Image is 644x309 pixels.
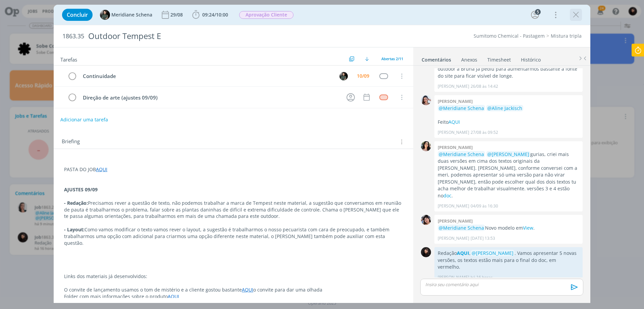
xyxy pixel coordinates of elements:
[62,33,84,40] span: 1863.35
[487,53,511,63] a: Timesheet
[168,293,179,300] a: AQUI
[60,55,77,63] span: Tarefas
[551,33,582,39] a: Mistura tripla
[64,200,403,220] p: Precisamos rever a questão de texto, não podemos trabalhar a marca de Tempest neste material, a s...
[365,57,369,61] img: arrow-down.svg
[54,5,590,303] div: dialog
[202,11,214,18] span: 09:24
[438,144,473,150] b: [PERSON_NAME]
[471,203,498,209] span: 04/09 às 16:30
[64,293,403,300] p: Folder com mais informações sobre o produto
[471,83,498,89] span: 26/08 às 14:42
[339,72,348,80] img: M
[60,114,108,126] button: Adicionar uma tarefa
[67,12,88,17] span: Concluir
[438,250,579,270] p: Redação , . Vamos apresentar 5 novas versões, os textos estão mais para o final do doc, em vermelho.
[471,129,498,136] span: 27/08 às 09:52
[86,28,363,44] div: Outdoor Tempest E
[438,98,473,104] b: [PERSON_NAME]
[216,11,228,18] span: 10:00
[111,12,152,17] span: Meridiane Schena
[457,250,469,256] a: AQUI
[438,218,473,224] b: [PERSON_NAME]
[439,151,484,157] span: @Meridiane Schena
[421,215,431,225] img: E
[439,105,484,111] span: @Meridiane Schena
[471,235,495,241] span: [DATE] 13:53
[242,286,253,293] a: AQUI
[448,119,460,125] a: AQUI
[67,200,88,206] strong: Redação:
[64,226,403,246] p: Como vamos modificar o texto vamos rever o layout, a sugestão é trabalharmos o nosso pecuarista c...
[357,74,369,78] div: 10/09
[338,71,348,81] button: M
[64,186,98,193] strong: AJUSTES 09/09
[421,141,431,151] img: T
[96,166,107,172] a: AQUI
[487,105,522,111] span: @Aline Jackisch
[239,11,293,19] span: Aprovação Cliente
[438,83,469,89] p: [PERSON_NAME]
[64,273,403,280] p: Links dos materiais já desenvolvidos:
[64,166,96,172] span: PASTA DO JOB
[474,33,545,39] a: Sumitomo Chemical - Pastagem
[438,129,469,136] p: [PERSON_NAME]
[523,225,533,231] a: View
[438,203,469,209] p: [PERSON_NAME]
[64,286,403,293] p: O convite de lançamento usamos o tom de mistério e a cliente gostou bastante o convite para dar u...
[439,225,484,231] span: @Meridiane Schena
[421,95,431,105] img: N
[421,53,451,63] a: Comentários
[214,11,216,18] span: /
[100,10,110,20] img: M
[530,9,540,20] button: 5
[62,138,80,146] span: Briefing
[472,250,514,256] span: @[PERSON_NAME]
[100,10,152,20] button: MMeridiane Schena
[421,247,431,257] img: L
[521,53,541,63] a: Histórico
[64,200,66,206] strong: -
[461,56,477,63] div: Anexos
[438,235,469,241] p: [PERSON_NAME]
[438,225,579,231] p: Novo modelo em .
[62,9,93,21] button: Concluir
[170,12,184,17] div: 29/08
[191,9,230,20] button: 09:24/10:00
[80,72,333,80] div: Continuidade
[80,93,340,102] div: Direção de arte (ajustes 09/09)
[443,192,451,199] a: doc
[535,9,541,15] div: 5
[438,151,579,199] p: gurias, criei mais duas versões em cima dos textos originais da [PERSON_NAME]. [PERSON_NAME], con...
[438,59,579,79] p: -O mesmo para o texto em caixa baixa, em outro modelo de outdoor a Bruna já pediu para aumentarmo...
[471,274,493,280] span: há 16 horas
[381,56,403,61] span: Abertas 2/11
[239,11,294,19] button: Aprovação Cliente
[64,226,85,233] strong: - Layout:
[438,274,469,280] p: [PERSON_NAME]
[438,119,579,125] p: Feito
[487,151,529,157] span: @[PERSON_NAME]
